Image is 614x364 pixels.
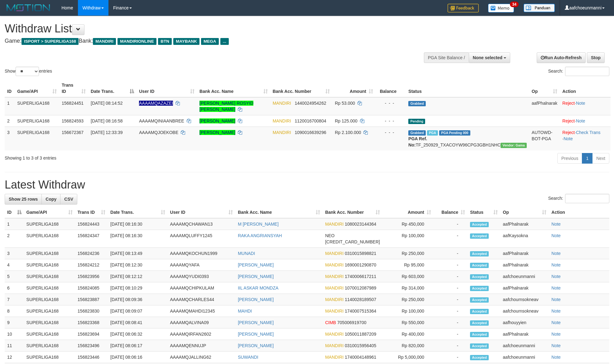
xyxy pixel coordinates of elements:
[434,294,468,305] td: -
[5,22,403,35] h1: Withdraw List
[238,285,278,290] a: IIL ASKAR MONDZA
[75,317,108,328] td: 156823368
[408,101,426,106] span: Grabbed
[199,101,253,112] a: [PERSON_NAME] ROSYID [PERSON_NAME]
[332,79,375,97] th: Amount: activate to sort column ascending
[551,332,561,337] a: Note
[500,317,549,328] td: aafhouyyien
[434,248,468,259] td: -
[434,282,468,294] td: -
[592,153,609,164] a: Next
[108,207,168,218] th: Date Trans.: activate to sort column ascending
[15,79,59,97] th: Game/API: activate to sort column ascending
[91,130,122,135] span: [DATE] 12:33:39
[500,230,549,248] td: aafKaysokna
[382,271,434,282] td: Rp 603,000
[434,328,468,340] td: -
[551,233,561,238] a: Note
[273,118,291,123] span: MANDIRI
[59,79,88,97] th: Trans ID: activate to sort column ascending
[168,282,236,294] td: AAAAMQCHIPKULAM
[108,230,168,248] td: [DATE] 08:16:30
[560,115,611,127] td: ·
[46,197,56,202] span: Copy
[168,328,236,340] td: AAAAMQIRFAN2602
[565,194,609,203] input: Search:
[238,251,255,256] a: MUNADI
[75,230,108,248] td: 156824347
[24,230,75,248] td: SUPERLIGA168
[75,271,108,282] td: 156823956
[75,294,108,305] td: 156823887
[62,118,84,123] span: 156824593
[557,153,582,164] a: Previous
[325,320,336,325] span: CIMB
[470,332,489,337] span: Accepted
[548,194,609,203] label: Search:
[24,294,75,305] td: SUPERLIGA168
[500,305,549,317] td: aafchournsokneav
[62,130,84,135] span: 156672367
[75,305,108,317] td: 156823830
[201,38,219,45] span: MEGA
[560,127,611,151] td: · ·
[335,118,357,123] span: Rp 125.000
[9,197,38,202] span: Show 25 rows
[500,259,549,271] td: aafPhalnarak
[325,222,343,227] span: MANDIRI
[382,248,434,259] td: Rp 250,000
[382,328,434,340] td: Rp 400,000
[5,248,24,259] td: 3
[529,127,560,151] td: AUTOWD-BOT-PGA
[238,233,282,238] a: RAKA ANGRIANSYAH
[24,248,75,259] td: SUPERLIGA168
[24,340,75,352] td: SUPERLIGA168
[582,153,592,164] a: 1
[108,248,168,259] td: [DATE] 08:13:49
[345,222,376,227] span: Copy 1080023144364 to clipboard
[434,305,468,317] td: -
[382,259,434,271] td: Rp 95,000
[238,262,274,267] a: [PERSON_NAME]
[158,38,172,45] span: BTN
[5,294,24,305] td: 7
[88,79,137,97] th: Date Trans.: activate to sort column descending
[500,207,549,218] th: Op: activate to sort column ascending
[470,222,489,227] span: Accepted
[501,143,527,148] span: Vendor URL: https://trx31.1velocity.biz
[238,309,252,314] a: MAHDI
[75,259,108,271] td: 156824212
[108,271,168,282] td: [DATE] 08:12:12
[168,259,236,271] td: AAAAMQYAFA
[345,297,376,302] span: Copy 1140028189507 to clipboard
[470,286,489,291] span: Accepted
[108,328,168,340] td: [DATE] 08:06:32
[168,294,236,305] td: AAAAMQCHARLES44
[345,251,376,256] span: Copy 0310015898821 to clipboard
[565,67,609,76] input: Search:
[325,343,343,348] span: MANDIRI
[551,343,561,348] a: Note
[562,118,575,123] a: Reject
[500,340,549,352] td: aafchoeunmanni
[529,97,560,115] td: aafPhalnarak
[345,332,376,337] span: Copy 1050011887209 to clipboard
[24,207,75,218] th: Game/API: activate to sort column ascending
[168,271,236,282] td: AAAAMQYUDI0393
[345,355,376,360] span: Copy 1740004148961 to clipboard
[345,285,376,290] span: Copy 1070012087989 to clipboard
[168,207,236,218] th: User ID: activate to sort column ascending
[470,309,489,314] span: Accepted
[75,282,108,294] td: 156824085
[468,207,500,218] th: Status: activate to sort column ascending
[551,285,561,290] a: Note
[434,218,468,230] td: -
[238,355,258,360] a: SUWANDI
[168,230,236,248] td: AAAAMQLUFFY1245
[470,320,489,326] span: Accepted
[529,79,560,97] th: Op: activate to sort column ascending
[270,79,333,97] th: Bank Acc. Number: activate to sort column ascending
[75,218,108,230] td: 156824443
[15,115,59,127] td: SUPERLIGA168
[5,218,24,230] td: 1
